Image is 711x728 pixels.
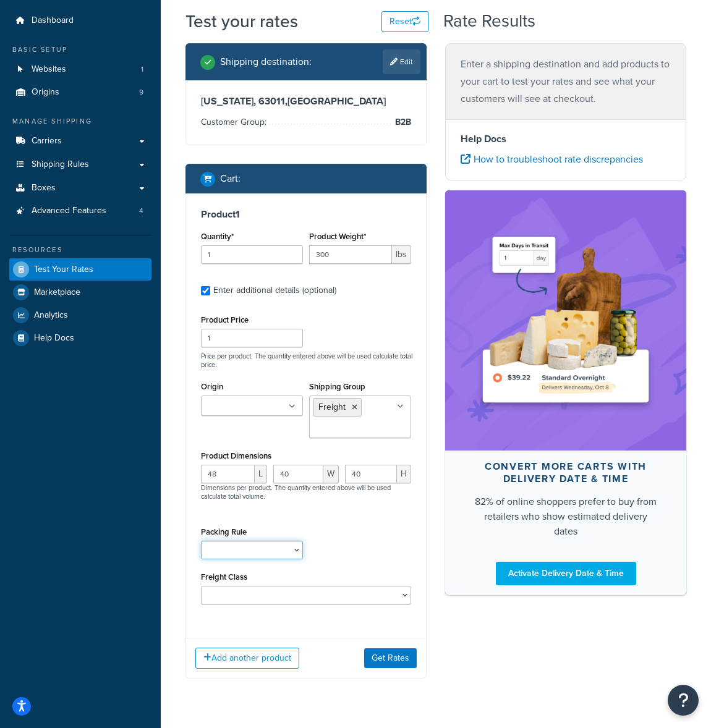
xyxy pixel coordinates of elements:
[381,11,428,32] button: Reset
[32,159,89,170] span: Shipping Rules
[32,87,59,98] span: Origins
[9,81,151,104] li: Origins
[201,116,270,129] span: Customer Group:
[475,494,657,539] div: 82% of online shoppers prefer to buy from retailers who show estimated delivery dates
[9,9,151,32] a: Dashboard
[9,153,151,176] a: Shipping Rules
[323,465,339,483] span: W
[9,130,151,153] a: Carriers
[220,173,241,184] h2: Cart :
[32,183,56,193] span: Boxes
[383,49,420,74] a: Edit
[9,44,151,55] div: Basic Setup
[9,327,151,349] a: Help Docs
[392,245,411,264] span: lbs
[201,315,249,324] label: Product Price
[195,648,299,669] button: Add another product
[34,310,68,321] span: Analytics
[461,152,643,166] a: How to troubleshoot rate discrepancies
[32,64,66,75] span: Websites
[201,245,303,264] input: 0
[392,115,411,130] span: B2B
[34,265,93,275] span: Test Your Rates
[32,15,74,26] span: Dashboard
[201,382,223,391] label: Origin
[201,208,411,221] h3: Product 1
[9,177,151,200] a: Boxes
[201,527,247,536] label: Packing Rule
[139,87,143,98] span: 9
[309,382,365,391] label: Shipping Group
[309,232,366,241] label: Product Weight*
[397,465,411,483] span: H
[255,465,267,483] span: L
[461,132,671,146] h4: Help Docs
[34,333,74,344] span: Help Docs
[9,245,151,255] div: Resources
[201,95,411,108] h3: [US_STATE], 63011 , [GEOGRAPHIC_DATA]
[364,648,417,668] button: Get Rates
[139,206,143,216] span: 4
[9,200,151,222] a: Advanced Features4
[443,12,535,31] h2: Rate Results
[496,562,636,585] a: Activate Delivery Date & Time
[201,451,271,460] label: Product Dimensions
[9,258,151,281] a: Test Your Rates
[201,232,234,241] label: Quantity*
[461,56,671,108] p: Enter a shipping destination and add products to your cart to test your rates and see what your c...
[318,400,346,413] span: Freight
[198,352,414,369] p: Price per product. The quantity entered above will be used calculate total price.
[9,200,151,222] li: Advanced Features
[185,9,298,33] h1: Test your rates
[473,209,658,432] img: feature-image-ddt-36eae7f7280da8017bfb280eaccd9c446f90b1fe08728e4019434db127062ab4.png
[32,206,106,216] span: Advanced Features
[309,245,392,264] input: 0.00
[198,483,414,501] p: Dimensions per product. The quantity entered above will be used calculate total volume.
[32,136,62,146] span: Carriers
[213,282,336,299] div: Enter additional details (optional)
[201,572,247,582] label: Freight Class
[34,287,80,298] span: Marketplace
[9,58,151,81] li: Websites
[668,685,699,716] button: Open Resource Center
[201,286,210,295] input: Enter additional details (optional)
[9,81,151,104] a: Origins9
[141,64,143,75] span: 1
[9,116,151,127] div: Manage Shipping
[9,281,151,303] a: Marketplace
[220,56,312,67] h2: Shipping destination :
[9,58,151,81] a: Websites1
[475,460,657,485] div: Convert more carts with delivery date & time
[9,304,151,326] a: Analytics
